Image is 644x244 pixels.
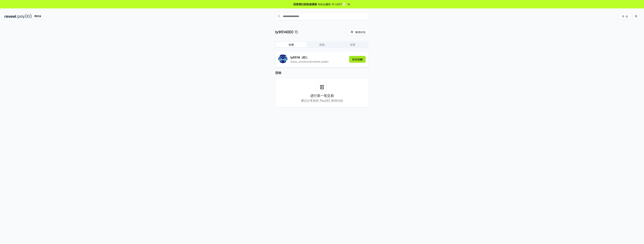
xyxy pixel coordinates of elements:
[619,13,631,20] button: 0分
[275,30,293,34] font: ly9514(ID)
[18,14,32,19] img: 付款编号
[301,99,343,102] font: 通过分享您的 Pay(ID) 获得付款
[352,58,363,61] font: 获得报酬
[349,56,366,63] button: 获得报酬
[275,71,281,75] font: 活动
[318,3,346,6] font: 有机会赚取 10 USDT 📝
[625,15,628,18] font: 分
[350,43,355,46] font: 设置
[310,94,334,98] font: 进行第一笔交易
[4,14,17,19] img: 揭示黑暗
[347,29,369,35] button: 邀请好友
[289,43,294,46] font: 轮廓
[300,56,309,59] font: （ID）
[34,15,41,18] font: 阿尔法
[622,15,624,18] font: 0
[355,30,366,34] font: 邀请好友
[290,60,328,63] font: [EMAIL_ADDRESS][DOMAIN_NAME]
[293,3,317,6] font: 回答我们的快速调查
[319,43,325,46] font: 路线
[290,56,300,59] font: ly9514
